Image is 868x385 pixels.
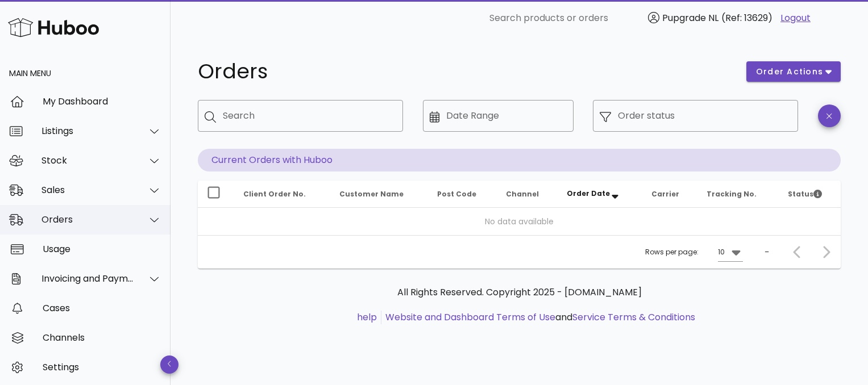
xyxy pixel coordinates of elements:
div: Orders [41,214,134,225]
button: order actions [746,61,841,82]
th: Tracking No. [697,181,779,208]
th: Order Date: Sorted descending. Activate to remove sorting. [558,181,643,208]
th: Status [779,181,841,208]
div: – [765,247,769,257]
div: Sales [41,185,134,195]
span: Customer Name [339,189,404,199]
a: Service Terms & Conditions [572,311,695,324]
span: Post Code [437,189,476,199]
div: Stock [41,155,134,166]
p: All Rights Reserved. Copyright 2025 - [DOMAIN_NAME] [207,286,832,299]
div: Settings [43,362,161,373]
div: Usage [43,244,161,254]
div: My Dashboard [43,96,161,107]
div: Rows per page: [645,236,743,269]
div: 10Rows per page: [718,243,743,261]
th: Post Code [428,181,496,208]
span: Carrier [651,189,679,199]
span: order actions [755,66,824,78]
p: Current Orders with Huboo [198,149,841,171]
a: Logout [780,11,811,25]
img: Huboo Logo [8,15,99,40]
th: Carrier [642,181,697,208]
span: Status [788,189,822,199]
td: No data available [198,208,841,235]
div: Invoicing and Payments [41,273,134,284]
div: Listings [41,125,134,136]
span: Pupgrade NL [662,11,719,24]
th: Channel [497,181,558,208]
div: Channels [43,332,161,343]
span: Client Order No. [243,189,306,199]
div: Cases [43,303,161,313]
a: Website and Dashboard Terms of Use [385,311,555,324]
div: 10 [718,247,725,257]
h1: Orders [198,61,733,82]
span: Order Date [567,189,610,198]
span: Channel [506,189,539,199]
span: (Ref: 13629) [721,11,773,24]
th: Client Order No. [234,181,330,208]
a: help [357,311,377,324]
span: Tracking No. [707,189,757,199]
li: and [381,311,695,324]
th: Customer Name [330,181,428,208]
